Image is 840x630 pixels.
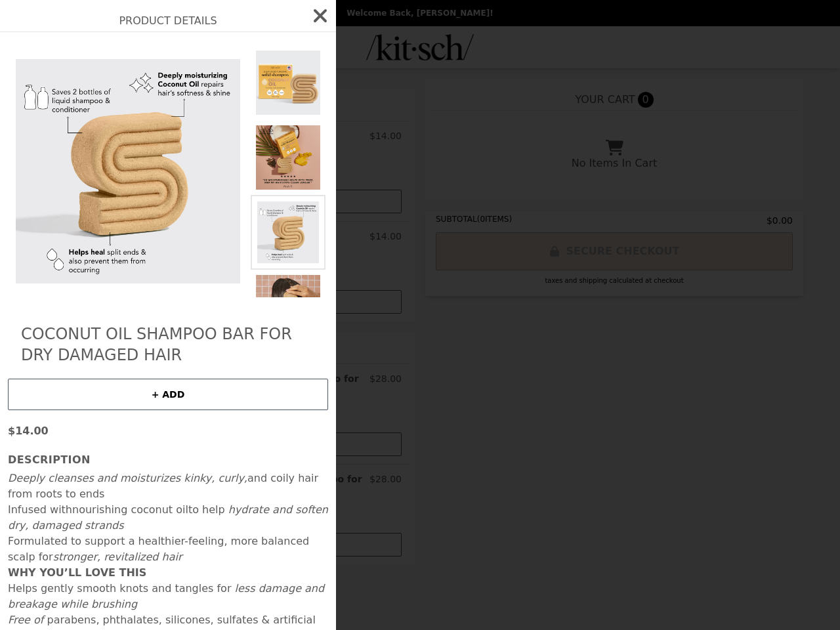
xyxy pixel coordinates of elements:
li: Formulated to support a healthier-feeling, more balanced scalp for [8,534,328,565]
img: Default Title [251,270,325,345]
strong: and coily hair [8,472,318,484]
span: from roots to ends [8,488,104,500]
button: + ADD [8,379,328,410]
img: Default Title [251,195,325,270]
span: nourishing coconut oil [72,503,188,516]
strong: stronger, revitalized hair [53,551,182,563]
img: Default Title [8,45,248,297]
img: Default Title [251,120,325,195]
em: Deeply cleanses and moisturizes kinky, curly, [8,472,247,484]
strong: Free of [8,614,43,626]
h2: Coconut Oil Shampoo Bar for Dry Damaged Hair [21,324,315,366]
p: $14.00 [8,423,328,439]
span: to help [188,503,225,516]
h3: Description [8,452,328,468]
span: Infused with [8,503,72,516]
span: WHY YOU’LL LOVE THIS [8,566,146,579]
span: Helps gently smooth knots and tangles for [8,582,231,595]
img: Default Title [251,45,325,120]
